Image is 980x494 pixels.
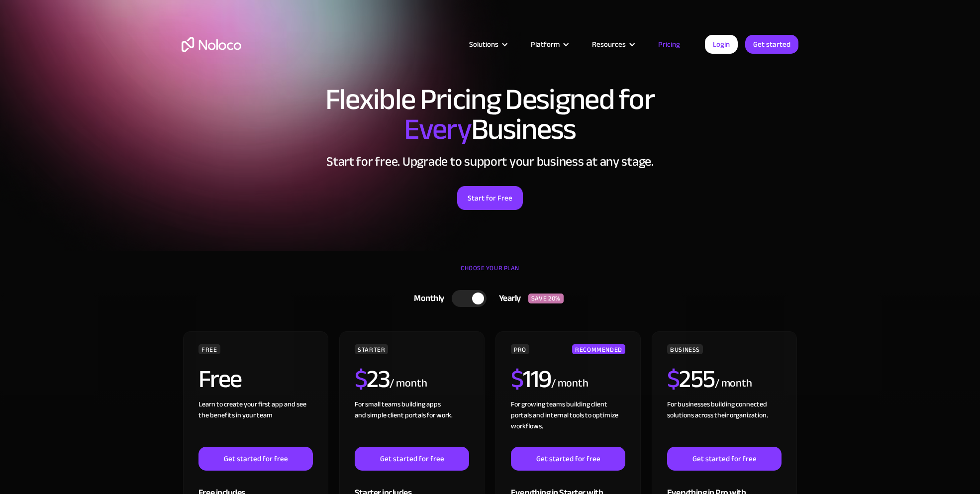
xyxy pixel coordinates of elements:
span: $ [667,356,680,402]
div: FREE [198,344,220,354]
h2: 255 [667,367,715,392]
span: Every [404,101,471,157]
span: $ [355,356,367,402]
a: Start for Free [457,186,523,210]
h2: Free [198,367,242,392]
a: home [182,37,241,52]
div: Learn to create your first app and see the benefits in your team ‍ [198,399,313,447]
div: CHOOSE YOUR PLAN [182,261,798,286]
div: Platform [518,38,580,51]
a: Get started for free [511,447,625,471]
div: Platform [531,38,560,51]
h1: Flexible Pricing Designed for Business [182,85,798,144]
div: For growing teams building client portals and internal tools to optimize workflows. [511,399,625,447]
a: Login [705,35,738,54]
div: For businesses building connected solutions across their organization. ‍ [667,399,782,447]
div: Monthly [401,291,452,306]
div: SAVE 20% [528,294,564,303]
div: Solutions [469,38,498,51]
a: Get started [745,35,798,54]
h2: 119 [511,367,551,392]
div: RECOMMENDED [572,344,625,354]
div: Solutions [457,38,518,51]
div: Resources [592,38,626,51]
div: / month [390,376,427,392]
h2: 23 [355,367,390,392]
div: STARTER [355,344,388,354]
div: / month [715,376,752,392]
a: Get started for free [355,447,469,471]
a: Get started for free [198,447,313,471]
div: BUSINESS [667,344,703,354]
span: $ [511,356,523,402]
a: Get started for free [667,447,782,471]
h2: Start for free. Upgrade to support your business at any stage. [182,154,798,169]
div: Yearly [487,291,528,306]
div: / month [551,376,588,392]
div: For small teams building apps and simple client portals for work. ‍ [355,399,469,447]
div: Resources [580,38,646,51]
a: Pricing [646,38,692,51]
div: PRO [511,344,529,354]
